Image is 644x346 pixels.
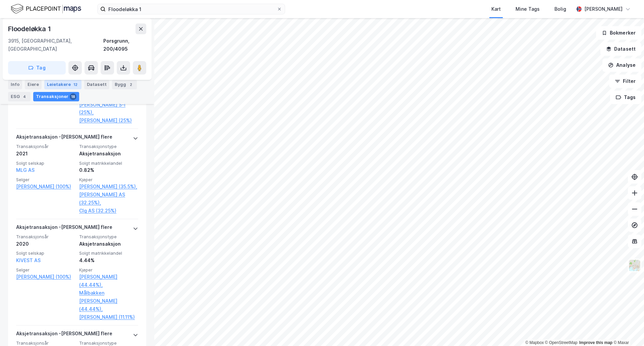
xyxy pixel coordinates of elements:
div: Datasett [84,80,109,89]
div: 18 [70,93,76,100]
span: Solgt selskap [16,250,75,256]
div: Aksjetransaksjon - [PERSON_NAME] flere [16,223,112,234]
button: Tags [610,91,641,104]
iframe: Chat Widget [610,314,644,346]
button: Datasett [600,42,641,56]
span: Solgt matrikkelandel [79,160,138,166]
span: Selger [16,177,75,183]
span: Kjøper [79,267,138,273]
a: [PERSON_NAME] S-i (25%), [79,101,138,117]
div: 2 [127,81,134,88]
button: Filter [609,75,641,88]
div: 4 [21,93,28,100]
span: Transaksjonstype [79,144,138,149]
a: [PERSON_NAME] AS (32.25%), [79,191,138,207]
div: Aksjetransaksjon [79,150,138,158]
div: ESG [8,92,31,101]
span: Selger [16,267,75,273]
span: Transaksjonstype [79,340,138,346]
div: 2021 [16,150,75,158]
img: logo.f888ab2527a4732fd821a326f86c7f29.svg [11,3,81,15]
span: Transaksjonstype [79,234,138,240]
span: Kjøper [79,177,138,183]
div: Bygg [112,80,137,89]
button: Bokmerker [596,26,641,40]
div: Eiere [25,80,42,89]
a: [PERSON_NAME] (100%) [16,273,75,281]
a: [PERSON_NAME] (11.11%) [79,313,138,321]
a: Improve this map [579,340,612,345]
span: Transaksjonsår [16,340,75,346]
div: Transaksjoner [33,92,79,101]
span: Transaksjonsår [16,144,75,149]
button: Analyse [602,58,641,72]
div: Aksjetransaksjon - [PERSON_NAME] flere [16,330,112,340]
input: Søk på adresse, matrikkel, gårdeiere, leietakere eller personer [106,4,277,14]
a: [PERSON_NAME] (100%) [16,183,75,191]
div: 3915, [GEOGRAPHIC_DATA], [GEOGRAPHIC_DATA] [8,37,103,53]
div: [PERSON_NAME] [584,5,623,13]
a: Målbakken [PERSON_NAME] (44.44%), [79,289,138,313]
span: Transaksjonsår [16,234,75,240]
span: Solgt selskap [16,160,75,166]
button: Tag [8,61,66,75]
div: Aksjetransaksjon - [PERSON_NAME] flere [16,133,112,144]
div: Floodeløkka 1 [8,23,52,34]
div: Mine Tags [516,5,540,13]
a: OpenStreetMap [545,340,578,345]
div: 0.82% [79,166,138,174]
a: KIVEST AS [16,257,41,263]
div: Info [8,80,22,89]
div: 4.44% [79,256,138,264]
div: Porsgrunn, 200/4095 [103,37,146,53]
div: Kart [491,5,501,13]
div: Kontrollprogram for chat [610,314,644,346]
a: [PERSON_NAME] (35.5%), [79,183,138,191]
span: Solgt matrikkelandel [79,250,138,256]
a: [PERSON_NAME] (25%) [79,116,138,125]
a: [PERSON_NAME] (44.44%), [79,273,138,289]
div: Leietakere [44,80,82,89]
img: Z [628,259,641,272]
div: 12 [72,81,79,88]
div: Aksjetransaksjon [79,240,138,248]
a: MLG AS [16,167,35,173]
div: 2020 [16,240,75,248]
a: Mapbox [525,340,544,345]
div: Bolig [554,5,566,13]
a: Clg AS (32.25%) [79,207,138,215]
